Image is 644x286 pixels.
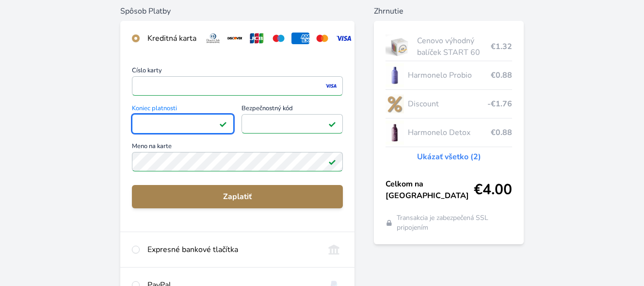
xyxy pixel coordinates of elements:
div: Expresné bankové tlačítka [147,244,317,255]
img: start.jpg [386,34,413,59]
img: DETOX_se_stinem_x-lo.jpg [386,120,404,145]
img: onlineBanking_SK.svg [325,244,343,255]
iframe: Iframe pre bezpečnostný kód [246,117,339,131]
span: Celkom na [GEOGRAPHIC_DATA] [386,178,474,202]
h6: Zhrnutie [374,5,524,17]
img: mc.svg [313,33,331,44]
h6: Spôsob Platby [120,5,354,17]
span: Koniec platnosti [132,105,234,114]
img: maestro.svg [270,33,288,44]
span: Transakcia je zabezpečená SSL pripojením [397,213,512,233]
button: Zaplatiť [132,185,343,208]
span: Zaplatiť [140,191,335,202]
img: Pole je platné [328,120,336,128]
span: Číslo karty [132,67,343,76]
span: Meno na karte [132,143,343,152]
img: discount-lo.png [386,92,404,116]
span: €0.88 [491,127,512,138]
input: Meno na kartePole je platné [132,152,343,171]
span: Harmonelo Detox [408,127,491,138]
img: CLEAN_PROBIO_se_stinem_x-lo.jpg [386,63,404,87]
span: Bezpečnostný kód [241,105,343,114]
img: jcb.svg [248,33,266,44]
span: €0.88 [491,69,512,81]
img: visa [324,82,338,90]
span: -€1.76 [487,98,512,110]
div: Kreditná karta [147,33,196,44]
span: €4.00 [474,181,512,199]
span: Cenovo výhodný balíček START 60 [417,35,491,58]
span: Discount [408,98,487,110]
img: discover.svg [226,33,244,44]
img: amex.svg [291,33,309,44]
iframe: Iframe pre deň vypršania platnosti [136,117,229,131]
img: diners.svg [204,33,222,44]
img: visa.svg [335,33,353,44]
img: Pole je platné [328,158,336,166]
iframe: Iframe pre číslo karty [136,79,338,93]
a: Ukázať všetko (2) [417,151,481,163]
span: Harmonelo Probio [408,69,491,81]
img: Pole je platné [219,120,227,128]
span: €1.32 [491,41,512,52]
